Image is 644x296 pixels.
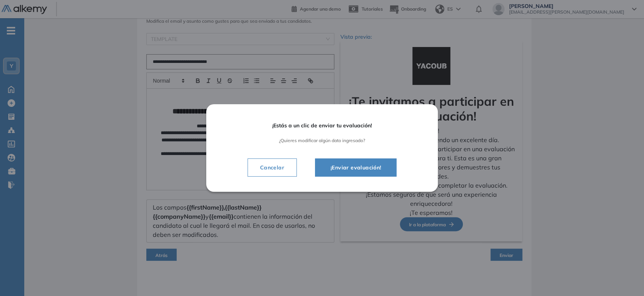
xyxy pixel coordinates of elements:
[315,158,397,177] button: ¡Enviar evaluación!
[248,158,297,177] button: Cancelar
[254,163,290,172] span: Cancelar
[606,260,644,296] div: Widget de chat
[227,138,417,143] span: ¿Quieres modificar algún dato ingresado?
[606,260,644,296] iframe: Chat Widget
[324,163,387,172] span: ¡Enviar evaluación!
[227,122,417,129] span: ¡Estás a un clic de enviar tu evaluación!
